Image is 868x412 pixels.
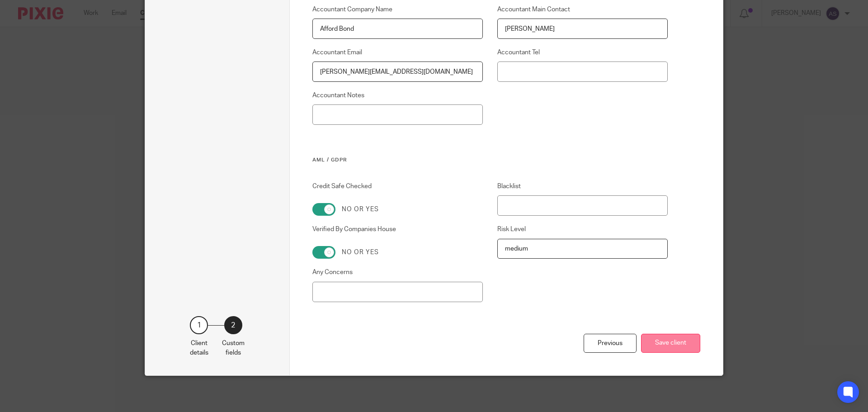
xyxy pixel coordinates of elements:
[641,334,700,353] button: Save client
[312,5,483,14] label: Accountant Company Name
[190,316,208,334] div: 1
[312,91,483,100] label: Accountant Notes
[312,182,483,196] label: Credit Safe Checked
[312,48,483,57] label: Accountant Email
[497,225,668,234] label: Risk Level
[342,205,379,214] label: No or yes
[222,339,245,357] p: Custom fields
[312,268,483,277] label: Any Concerns
[497,5,668,14] label: Accountant Main Contact
[497,48,668,57] label: Accountant Tel
[584,334,637,353] div: Previous
[224,316,242,334] div: 2
[342,248,379,257] label: No or yes
[312,156,668,164] h3: AML / GDPR
[312,225,483,239] label: Verified By Companies House
[497,182,668,191] label: Blacklist
[190,339,208,357] p: Client details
